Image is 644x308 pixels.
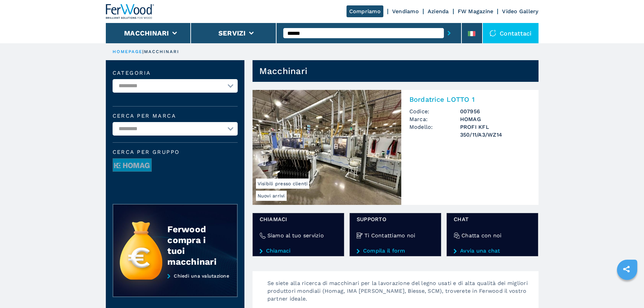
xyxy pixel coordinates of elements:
[144,49,180,55] p: macchinari
[458,8,494,15] a: FW Magazine
[113,70,238,76] label: Categoria
[167,224,223,267] div: Ferwood compra i tuoi macchinari
[502,8,538,15] a: Video Gallery
[409,115,460,123] span: Marca:
[347,5,383,17] a: Compriamo
[392,8,419,15] a: Vendiamo
[364,232,415,239] h4: Ti Contattiamo noi
[409,95,530,103] h2: Bordatrice LOTTO 1
[357,215,434,223] span: Supporto
[490,30,496,37] img: Contattaci
[113,273,238,298] a: Chiedi una valutazione
[357,248,434,254] a: Compila il form
[253,90,539,205] a: Bordatrice LOTTO 1 HOMAG PROFI KFL 350/11/A3/WZ14Nuovi arriviVisibili presso clientiBordatrice LO...
[357,233,363,239] img: Ti Contattiamo noi
[454,215,531,223] span: chat
[483,23,539,43] div: Contattaci
[460,115,530,123] h3: HOMAG
[113,159,151,172] img: image
[618,261,635,278] a: sharethis
[106,4,154,19] img: Ferwood
[260,215,337,223] span: Chiamaci
[409,108,460,115] span: Codice:
[267,232,324,239] h4: Siamo al tuo servizio
[454,248,531,254] a: Avvia una chat
[218,29,246,37] button: Servizi
[124,29,169,37] button: Macchinari
[260,233,266,239] img: Siamo al tuo servizio
[259,66,308,76] h1: Macchinari
[113,149,238,155] span: Cerca per Gruppo
[454,233,460,239] img: Chatta con noi
[460,123,530,139] h3: PROFI KFL 350/11/A3/WZ14
[409,123,460,139] span: Modello:
[113,49,143,54] a: HOMEPAGE
[460,108,530,115] h3: 007956
[461,232,502,239] h4: Chatta con noi
[444,25,454,41] button: submit-button
[142,49,144,54] span: |
[113,113,238,119] label: Cerca per marca
[256,191,287,201] span: Nuovi arrivi
[260,248,337,254] a: Chiamaci
[256,179,310,189] span: Visibili presso clienti
[253,90,401,205] img: Bordatrice LOTTO 1 HOMAG PROFI KFL 350/11/A3/WZ14
[428,8,449,15] a: Azienda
